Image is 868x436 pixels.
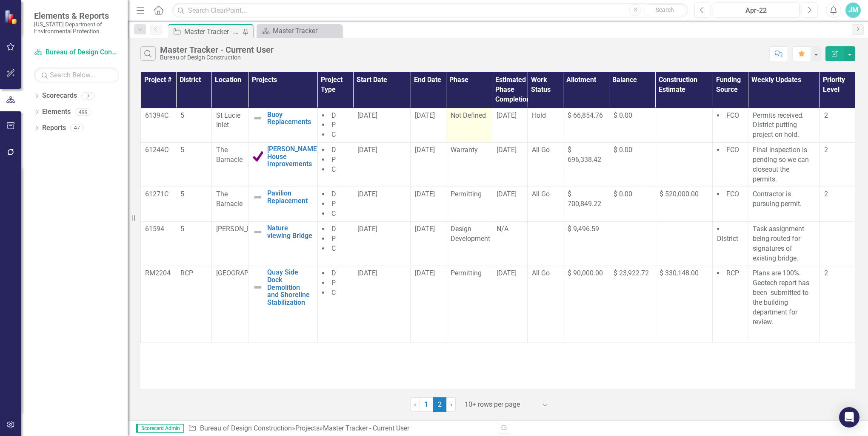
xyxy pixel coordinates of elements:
span: 5 [180,111,184,119]
td: Double-Click to Edit [655,221,713,266]
td: Double-Click to Edit [141,221,176,266]
td: Double-Click to Edit Right Click for Context Menu [248,108,317,143]
td: Double-Click to Edit [819,221,855,266]
td: Double-Click to Edit [492,143,527,187]
div: Open Intercom Messenger [839,407,859,428]
span: RCP [726,269,739,277]
td: Double-Click to Edit [411,266,446,343]
td: Double-Click to Edit [317,187,353,222]
a: Quay Side Dock Demolition and Shoreline Stabilization [267,269,313,306]
p: Contractor is pursuing permit. [753,190,815,209]
p: RM2204 [145,269,171,278]
span: $ 520,000.00 [660,190,699,198]
span: [DATE] [357,146,377,154]
small: [US_STATE] Department of Environmental Protection [34,21,119,35]
td: Double-Click to Edit [748,143,819,187]
td: Double-Click to Edit [446,221,492,266]
span: ‹ [414,400,416,408]
td: Double-Click to Edit [609,266,655,343]
td: Double-Click to Edit [446,143,492,187]
td: Double-Click to Edit [353,108,411,143]
span: C [331,244,336,252]
div: Master Tracker - Current User [323,424,409,432]
span: [DATE] [357,269,377,277]
span: P [331,235,336,243]
td: Double-Click to Edit [713,143,748,187]
span: [PERSON_NAME] [216,225,267,233]
button: Search [643,4,686,16]
td: Double-Click to Edit [411,221,446,266]
span: [DATE] [497,111,517,119]
img: Not Defined [253,192,263,202]
td: Double-Click to Edit [411,143,446,187]
td: Double-Click to Edit [655,143,713,187]
span: Not Defined [451,111,486,119]
p: 61244C [145,145,171,155]
td: Double-Click to Edit [211,266,248,343]
td: Double-Click to Edit [317,143,353,187]
a: Bureau of Design Construction [34,48,119,57]
span: › [450,400,452,408]
td: Double-Click to Edit [819,143,855,187]
td: Double-Click to Edit [563,143,609,187]
td: Double-Click to Edit [563,108,609,143]
a: Reports [42,123,66,133]
span: Permitting [451,269,482,277]
td: Double-Click to Edit [492,221,527,266]
span: [DATE] [357,111,377,119]
td: Double-Click to Edit [528,108,563,143]
span: The Barnacle [216,146,243,164]
span: FCO [726,111,739,119]
td: Double-Click to Edit [655,266,713,343]
span: $ 330,148.00 [660,269,699,277]
div: Master Tracker - Current User [184,26,240,37]
div: JM [845,3,861,18]
td: Double-Click to Edit [528,187,563,222]
img: Not Defined [253,113,263,123]
td: Double-Click to Edit [353,221,411,266]
td: Double-Click to Edit [411,187,446,222]
span: D [331,146,336,154]
span: D [331,269,336,277]
td: Double-Click to Edit [492,108,527,143]
td: Double-Click to Edit [176,266,211,343]
span: $ 0.00 [614,146,632,154]
span: $ 0.00 [614,111,632,119]
span: D [331,190,336,198]
td: Double-Click to Edit [211,187,248,222]
a: Master Tracker [259,25,340,36]
td: Double-Click to Edit [819,187,855,222]
span: P [331,156,336,164]
a: Scorecards [42,91,77,101]
div: 47 [70,125,84,132]
span: Permitting [451,190,482,198]
span: [DATE] [497,146,517,154]
td: Double-Click to Edit [563,266,609,343]
span: C [331,165,336,173]
span: $ 66,854.76 [568,111,603,119]
p: Plans are 100%. Geotech report has been submitted to the building department for review. [753,269,815,328]
td: Double-Click to Edit [819,266,855,343]
img: Not Defined [253,227,263,237]
span: [DATE] [415,190,435,198]
td: Double-Click to Edit [748,266,819,343]
a: 1 [420,397,433,412]
td: Double-Click to Edit [317,108,353,143]
td: Double-Click to Edit [317,221,353,266]
td: Double-Click to Edit [446,108,492,143]
td: Double-Click to Edit [609,143,655,187]
td: Double-Click to Edit [446,266,492,343]
td: Double-Click to Edit [353,143,411,187]
span: P [331,279,336,287]
td: Double-Click to Edit [492,266,527,343]
input: Search ClearPoint... [172,3,688,18]
span: Elements & Reports [34,11,119,21]
span: Design Development [451,225,490,243]
td: Double-Click to Edit [176,187,211,222]
span: C [331,130,336,139]
div: 7 [81,92,95,99]
td: Double-Click to Edit [713,266,748,343]
td: Double-Click to Edit [528,266,563,343]
td: Double-Click to Edit [446,187,492,222]
span: District [717,235,738,243]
